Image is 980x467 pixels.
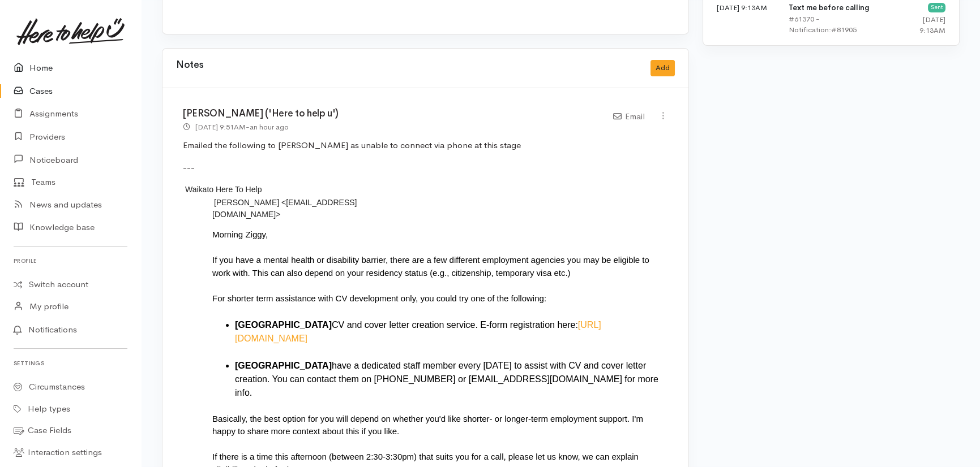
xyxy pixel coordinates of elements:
[185,184,269,195] span: Waikato Here To Help U
[898,14,945,36] div: [DATE] 9:13AM
[212,292,659,305] div: For shorter term assistance with CV development only, you could try one of the following:
[212,196,404,220] div: ​ ​
[235,320,332,330] b: [GEOGRAPHIC_DATA]
[212,228,659,241] div: Morning Ziggy,
[183,161,668,174] p: ---
[235,361,332,370] b: [GEOGRAPHIC_DATA]
[183,121,289,133] div: -
[212,198,357,219] span: [PERSON_NAME] <[EMAIL_ADDRESS][DOMAIN_NAME]>
[235,359,659,400] div: have a dedicated staff member every [DATE] to assist with CV and cover letter creation. You can c...
[651,60,675,76] button: Add
[14,356,127,371] h6: Settings
[928,3,945,12] div: Sent
[14,253,127,269] h6: Profile
[789,14,880,36] div: #61370 - Notification:#81905
[195,122,246,132] time: [DATE] 9:51AM
[613,110,645,123] div: Email
[183,109,600,119] h3: [PERSON_NAME] ('Here to help u')
[789,3,870,12] b: Text me before calling
[176,60,203,76] h3: Notes
[212,254,659,279] div: If you have a mental health or disability barrier, there are a few different employment agencies ...
[235,318,659,345] div: CV and cover letter creation service. E-form registration here:
[250,122,289,132] time: an hour ago
[183,139,668,152] p: Emailed the following to [PERSON_NAME] as unable to connect via phone at this stage
[212,413,659,438] div: Basically, the best option for you will depend on whether you'd like shorter- or longer-term empl...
